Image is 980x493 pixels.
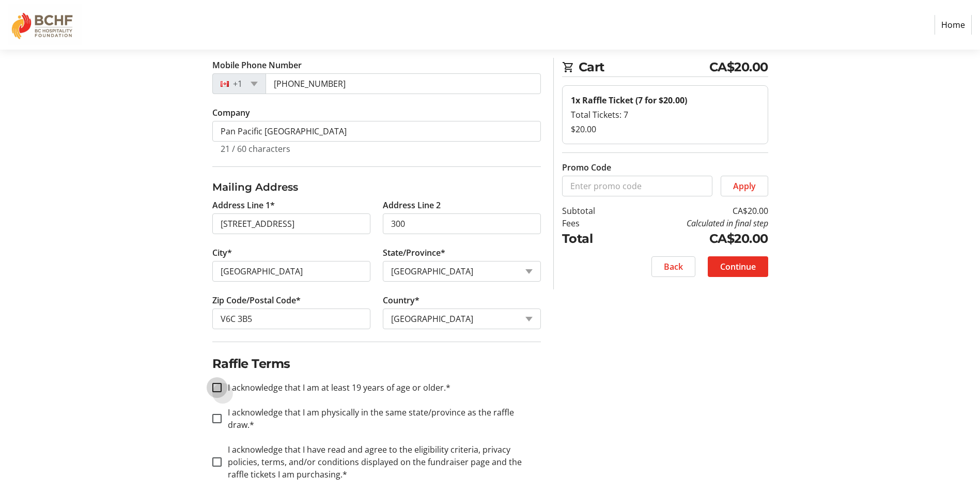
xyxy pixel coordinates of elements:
label: I acknowledge that I am at least 19 years of age or older.* [222,381,450,394]
label: City* [212,246,232,259]
span: CA$20.00 [709,58,768,76]
div: Total Tickets: 7 [571,109,759,121]
label: I acknowledge that I have read and agree to the eligibility criteria, privacy policies, terms, an... [222,443,541,481]
button: Apply [721,176,768,196]
td: CA$20.00 [621,229,768,248]
label: Address Line 1* [212,199,275,211]
input: (506) 234-5678 [266,73,541,94]
label: Mobile Phone Number [212,59,302,71]
td: Calculated in final step [621,217,768,229]
span: Cart [579,58,709,76]
td: CA$20.00 [621,205,768,217]
div: $20.00 [571,123,759,135]
input: Address [212,213,370,234]
label: Zip Code/Postal Code* [212,294,301,306]
label: Company [212,106,250,119]
td: Fees [562,217,621,229]
button: Back [651,256,695,277]
img: BC Hospitality Foundation's Logo [8,4,82,45]
span: Back [664,260,683,273]
h2: Raffle Terms [212,355,541,373]
label: Promo Code [562,161,611,174]
label: Country* [383,294,419,306]
input: City [212,261,370,282]
span: Continue [720,260,756,273]
label: I acknowledge that I am physically in the same state/province as the raffle draw.* [222,406,541,431]
label: State/Province* [383,246,445,259]
a: Home [935,15,972,35]
td: Total [562,229,621,248]
input: Enter promo code [562,176,712,196]
h3: Mailing Address [212,179,541,195]
td: Subtotal [562,205,621,217]
tr-character-limit: 21 / 60 characters [221,143,290,155]
button: Continue [708,256,768,277]
strong: 1x Raffle Ticket (7 for $20.00) [571,95,687,106]
input: Zip or Postal Code [212,309,370,329]
label: Address Line 2 [383,199,441,211]
span: Apply [733,180,756,192]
